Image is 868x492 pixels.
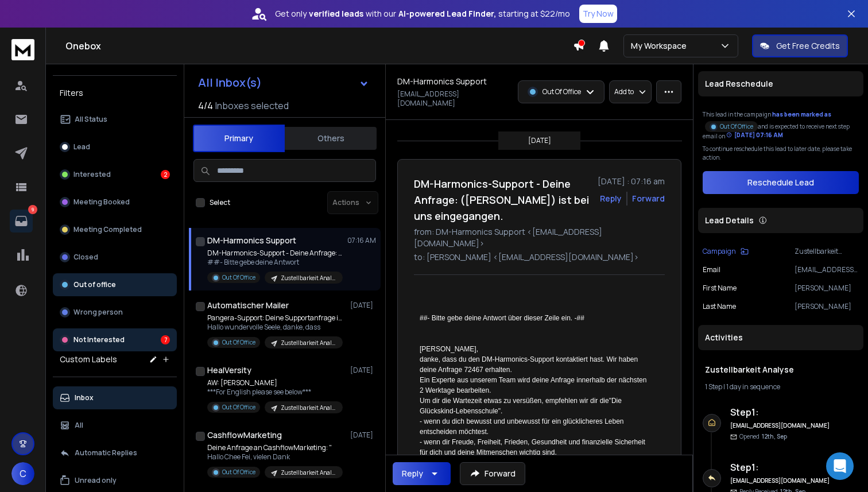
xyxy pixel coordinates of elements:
[60,354,117,365] h3: Custom Labels
[420,354,650,396] p: danke, dass du den DM-Harmonics-Support kontaktiert hast. Wir haben deine Anfrage 72467 erhalten....
[53,246,177,269] button: Closed
[632,193,665,204] div: Forward
[73,308,123,317] p: Wrong person
[542,87,581,96] p: Out Of Office
[53,441,177,464] button: Automatic Replies
[75,448,137,458] p: Automatic Replies
[703,284,737,293] p: First Name
[631,40,691,52] p: My Workspace
[73,142,90,152] p: Lead
[826,452,854,480] div: Open Intercom Messenger
[207,249,345,258] p: DM-Harmonics-Support - Deine Anfrage: ([PERSON_NAME])
[75,476,117,485] p: Unread only
[720,122,753,131] p: Out Of Office
[703,110,859,140] div: This lead in the campaign and is expected to receive next step email on
[414,251,665,263] p: to: [PERSON_NAME] <[EMAIL_ADDRESS][DOMAIN_NAME]>
[275,8,570,20] p: Get only with our starting at $22/mo
[222,338,255,347] p: Out Of Office
[579,5,617,23] button: Try Now
[210,198,230,207] label: Select
[730,405,831,419] h6: Step 1 :
[198,99,213,113] span: 4 / 4
[10,210,33,233] a: 9
[393,462,451,485] button: Reply
[53,273,177,296] button: Out of office
[705,382,722,392] span: 1 Step
[285,126,377,151] button: Others
[726,131,783,140] div: [DATE] 07:16 AM
[726,382,780,392] span: 1 day in sequence
[73,197,130,207] p: Meeting Booked
[207,313,345,323] p: Pangera-Support: Deine Supportanfrage ist bei
[414,176,591,224] h1: DM-Harmonics-Support - Deine Anfrage: ([PERSON_NAME]) ist bei uns eingegangen.
[614,87,634,96] p: Add to
[222,468,255,476] p: Out Of Office
[53,328,177,351] button: Not Interested7
[776,40,840,52] p: Get Free Credits
[73,280,116,289] p: Out of office
[600,193,622,204] button: Reply
[350,366,376,375] p: [DATE]
[347,236,376,245] p: 07:16 AM
[215,99,289,113] h3: Inboxes selected
[207,388,343,397] p: ***For English please see below***
[73,225,142,234] p: Meeting Completed
[772,110,831,118] span: has been marked as
[53,163,177,186] button: Interested2
[189,71,378,94] button: All Inbox(s)
[198,77,262,88] h1: All Inbox(s)
[703,145,859,162] p: To continue reschedule this lead to later date, please take action.
[795,284,859,293] p: [PERSON_NAME]
[414,226,665,249] p: from: DM-Harmonics Support <[EMAIL_ADDRESS][DOMAIN_NAME]>
[53,191,177,214] button: Meeting Booked
[53,469,177,492] button: Unread only
[193,125,285,152] button: Primary
[705,78,773,90] p: Lead Reschedule
[528,136,551,145] p: [DATE]
[703,171,859,194] button: Reschedule Lead
[53,135,177,158] button: Lead
[53,218,177,241] button: Meeting Completed
[703,247,736,256] p: Campaign
[207,323,345,332] p: Hallo wundervolle Seele, danke, dass
[11,39,34,60] img: logo
[698,325,863,350] div: Activities
[73,170,111,179] p: Interested
[705,215,754,226] p: Lead Details
[161,170,170,179] div: 2
[207,300,289,311] h1: Automatischer Mailer
[53,386,177,409] button: Inbox
[53,301,177,324] button: Wrong person
[207,452,343,462] p: Hallo Chee Fei, vielen Dank
[703,302,736,311] p: Last Name
[207,258,345,267] p: ##- Bitte gebe deine Antwort
[207,365,251,376] h1: HealVersity
[397,76,487,87] h1: DM-Harmonics Support
[222,403,255,412] p: Out Of Office
[309,8,363,20] strong: verified leads
[161,335,170,344] div: 7
[53,85,177,101] h3: Filters
[795,302,859,311] p: [PERSON_NAME]
[402,468,423,479] div: Reply
[207,235,296,246] h1: DM-Harmonics Support
[730,460,831,474] h6: Step 1 :
[222,273,255,282] p: Out Of Office
[598,176,665,187] p: [DATE] : 07:16 am
[420,313,650,323] div: ##- Bitte gebe deine Antwort über dieser Zeile ein. -##
[28,205,37,214] p: 9
[583,8,614,20] p: Try Now
[207,429,282,441] h1: CashflowMarketing
[795,247,859,256] p: Zustellbarkeit Analyse
[730,421,831,430] h6: [EMAIL_ADDRESS][DOMAIN_NAME]
[703,265,720,274] p: Email
[752,34,848,57] button: Get Free Credits
[420,344,650,354] p: [PERSON_NAME],
[75,115,107,124] p: All Status
[11,462,34,485] button: C
[795,265,859,274] p: [EMAIL_ADDRESS][DOMAIN_NAME]
[73,335,125,344] p: Not Interested
[75,421,83,430] p: All
[705,364,857,375] h1: Zustellbarkeit Analyse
